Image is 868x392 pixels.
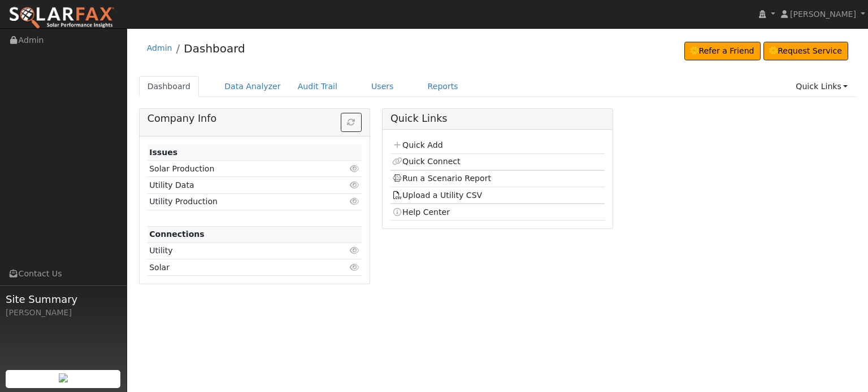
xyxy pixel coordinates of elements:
[147,259,327,276] td: Solar
[184,42,245,55] a: Dashboard
[392,140,442,149] a: Quick Add
[147,193,327,210] td: Utility Production
[350,181,360,189] i: Click to view
[216,76,289,97] a: Data Analyzer
[147,161,327,177] td: Solar Production
[763,42,849,61] a: Request Service
[684,42,761,61] a: Refer a Friend
[350,165,360,173] i: Click to view
[147,177,327,193] td: Utility Data
[139,76,199,97] a: Dashboard
[147,113,362,125] h5: Company Info
[390,113,605,125] h5: Quick Links
[363,76,402,97] a: Users
[350,263,360,271] i: Click to view
[149,230,205,239] strong: Connections
[419,76,467,97] a: Reports
[6,292,121,307] span: Site Summary
[59,373,68,382] img: retrieve
[147,243,327,259] td: Utility
[392,157,460,166] a: Quick Connect
[392,191,482,200] a: Upload a Utility CSV
[392,208,450,217] a: Help Center
[392,174,491,183] a: Run a Scenario Report
[149,148,177,157] strong: Issues
[350,197,360,205] i: Click to view
[8,6,115,30] img: SolarFax
[289,76,346,97] a: Audit Trail
[6,307,121,319] div: [PERSON_NAME]
[790,10,856,19] span: [PERSON_NAME]
[147,43,172,52] a: Admin
[350,246,360,254] i: Click to view
[787,76,856,97] a: Quick Links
